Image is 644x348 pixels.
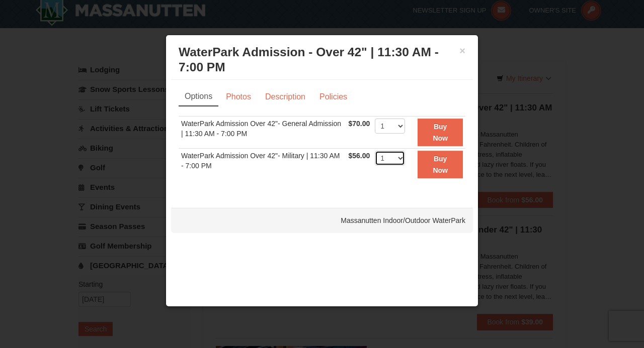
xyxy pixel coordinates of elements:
[179,149,346,180] td: WaterPark Admission Over 42"- Military | 11:30 AM - 7:00 PM
[433,155,448,174] strong: Buy Now
[259,87,312,106] a: Description
[313,87,354,106] a: Policies
[179,117,346,149] td: WaterPark Admission Over 42"- General Admission | 11:30 AM - 7:00 PM
[349,152,370,160] span: $56.00
[459,46,465,56] button: ×
[418,151,463,178] button: Buy Now
[179,87,218,106] a: Options
[349,120,370,128] span: $70.00
[418,119,463,146] button: Buy Now
[171,208,473,233] div: Massanutten Indoor/Outdoor WaterPark
[433,123,448,142] strong: Buy Now
[219,87,258,106] a: Photos
[179,45,465,75] h3: WaterPark Admission - Over 42" | 11:30 AM - 7:00 PM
